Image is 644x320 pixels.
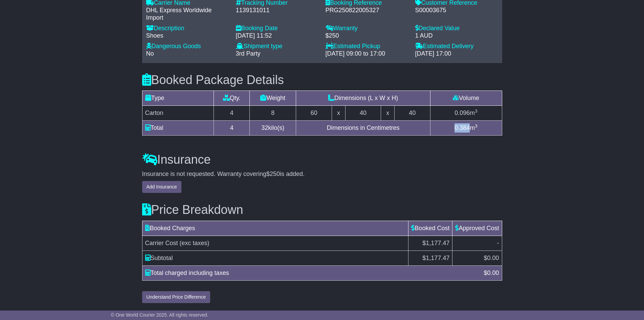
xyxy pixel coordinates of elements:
td: 40 [394,106,430,121]
h3: Booked Package Details [142,73,502,87]
button: Understand Price Difference [142,291,210,303]
td: Qty. [214,91,250,106]
td: kilo(s) [250,121,296,136]
span: (exc taxes) [180,240,209,246]
button: Add Insurance [142,181,181,193]
span: © One World Courier 2025. All rights reserved. [111,312,208,318]
div: $ [480,268,502,278]
td: Dimensions in Centimetres [296,121,430,136]
span: - [497,240,499,246]
div: Shipment type [236,43,319,50]
td: Volume [430,91,502,106]
td: Approved Cost [452,221,502,236]
div: Estimated Delivery [415,43,498,50]
span: 0.00 [487,269,499,276]
div: S00003675 [415,7,498,14]
span: $250 [266,171,280,177]
sup: 3 [475,108,478,114]
span: No [146,50,154,57]
td: Subtotal [142,251,408,265]
td: 4 [214,106,250,121]
div: 1139131011 [236,7,319,14]
td: Total [142,121,214,136]
div: 1 AUD [415,32,498,40]
span: 0.096 [454,109,470,116]
div: Description [146,25,229,32]
td: Weight [250,91,296,106]
div: Booking Date [236,25,319,32]
td: 60 [296,106,332,121]
div: [DATE] 09:00 to 17:00 [326,50,408,58]
td: $ [452,251,502,265]
span: 3rd Party [236,50,261,57]
span: Carrier Cost [145,240,178,246]
td: Type [142,91,214,106]
td: 4 [214,121,250,136]
span: 1,177.47 [426,255,449,261]
div: [DATE] 11:52 [236,32,319,40]
div: Shoes [146,32,229,40]
td: 8 [250,106,296,121]
div: Total charged including taxes [142,268,481,278]
td: m [430,106,502,121]
h3: Price Breakdown [142,203,502,217]
div: $250 [326,32,408,40]
div: Declared Value [415,25,498,32]
div: Dangerous Goods [146,43,229,50]
td: m [430,121,502,136]
td: x [381,106,394,121]
td: x [332,106,345,121]
span: 32 [261,124,268,131]
div: PRG250822005327 [326,7,408,14]
td: 40 [345,106,381,121]
td: Carton [142,106,214,121]
td: Dimensions (L x W x H) [296,91,430,106]
div: DHL Express Worldwide Import [146,7,229,21]
td: Booked Cost [408,221,452,236]
div: Warranty [326,25,408,32]
div: Insurance is not requested. Warranty covering is added. [142,171,502,178]
span: 0.00 [487,255,499,261]
td: Booked Charges [142,221,408,236]
td: $ [408,251,452,265]
span: $1,177.47 [422,240,449,246]
div: Estimated Pickup [326,43,408,50]
h3: Insurance [142,153,502,166]
div: [DATE] 17:00 [415,50,498,58]
span: 0.384 [454,124,470,131]
sup: 3 [475,123,478,128]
